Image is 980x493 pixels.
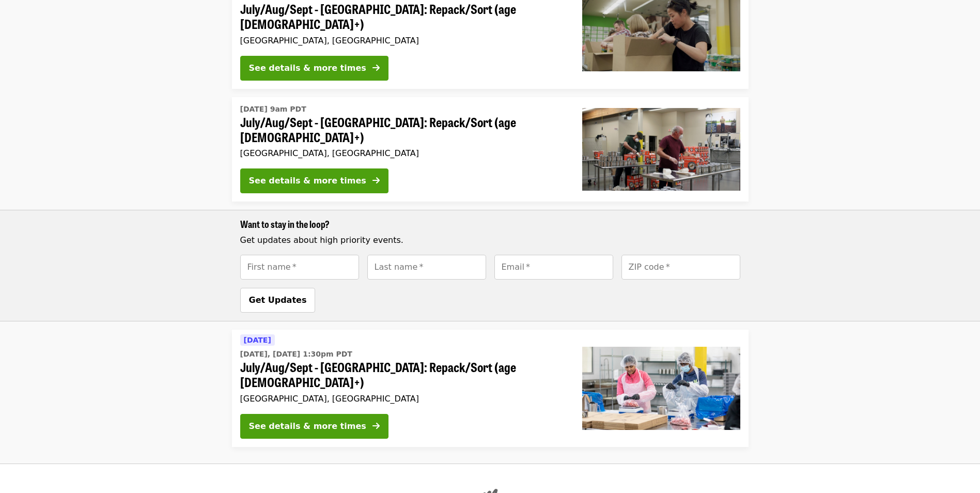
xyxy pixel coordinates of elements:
[232,97,749,202] a: See details for "July/Aug/Sept - Portland: Repack/Sort (age 16+)"
[582,108,740,191] img: July/Aug/Sept - Portland: Repack/Sort (age 16+) organized by Oregon Food Bank
[582,347,740,429] img: July/Aug/Sept - Beaverton: Repack/Sort (age 10+) organized by Oregon Food Bank
[240,168,388,193] button: See details & more times
[372,421,380,431] i: arrow-right icon
[249,175,366,187] div: See details & more times
[240,235,403,245] span: Get updates about high priority events.
[621,255,740,280] input: [object Object]
[372,63,380,73] i: arrow-right icon
[240,217,330,230] span: Want to stay in the loop?
[249,420,366,433] div: See details & more times
[249,295,307,305] span: Get Updates
[232,330,749,447] a: See details for "July/Aug/Sept - Beaverton: Repack/Sort (age 10+)"
[240,104,306,115] time: [DATE] 9am PDT
[240,148,566,158] div: [GEOGRAPHIC_DATA], [GEOGRAPHIC_DATA]
[240,288,316,313] button: Get Updates
[240,2,566,32] span: July/Aug/Sept - [GEOGRAPHIC_DATA]: Repack/Sort (age [DEMOGRAPHIC_DATA]+)
[367,255,486,280] input: [object Object]
[240,36,566,45] div: [GEOGRAPHIC_DATA], [GEOGRAPHIC_DATA]
[494,255,613,280] input: [object Object]
[240,56,388,81] button: See details & more times
[372,176,380,186] i: arrow-right icon
[240,349,352,360] time: [DATE], [DATE] 1:30pm PDT
[244,336,271,344] span: [DATE]
[240,115,566,145] span: July/Aug/Sept - [GEOGRAPHIC_DATA]: Repack/Sort (age [DEMOGRAPHIC_DATA]+)
[240,360,566,390] span: July/Aug/Sept - [GEOGRAPHIC_DATA]: Repack/Sort (age [DEMOGRAPHIC_DATA]+)
[249,62,366,74] div: See details & more times
[240,414,388,439] button: See details & more times
[240,394,566,404] div: [GEOGRAPHIC_DATA], [GEOGRAPHIC_DATA]
[240,255,359,280] input: [object Object]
